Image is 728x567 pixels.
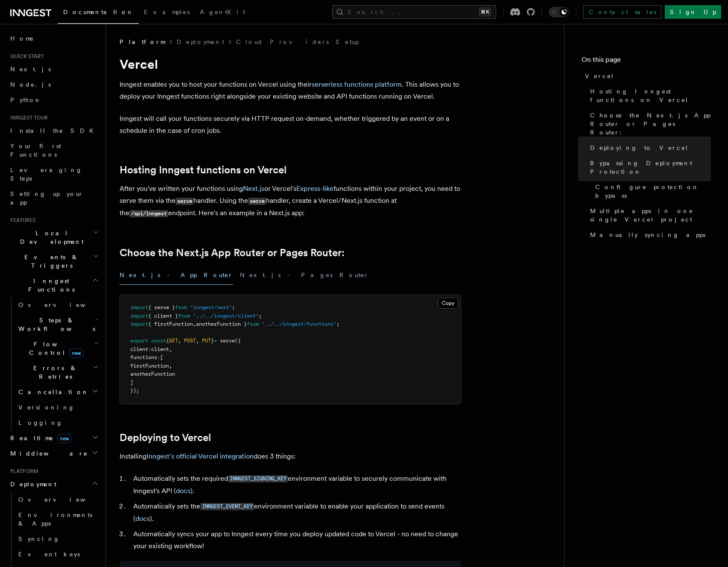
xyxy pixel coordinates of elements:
[18,419,63,426] span: Logging
[7,77,100,92] a: Node.js
[15,360,100,384] button: Errors & Retries
[18,404,75,411] span: Versioning
[587,140,711,155] a: Deploying to Vercel
[7,217,35,224] span: Features
[130,388,139,394] span: });
[7,434,71,442] span: Realtime
[129,210,168,217] code: /api/inngest
[18,301,106,308] span: Overview
[590,207,711,224] span: Multiple apps in one single Vercel project
[131,528,461,552] li: Automatically syncs your app to Inngest every time you deploy updated code to Vercel - no need to...
[130,313,148,319] span: import
[120,79,461,102] p: Inngest enables you to host your functions on Vercel using their . This allows you to deploy your...
[243,184,264,193] a: Next.js
[15,313,100,336] button: Steps & Workflows
[15,415,100,430] a: Logging
[15,316,95,333] span: Steps & Workflows
[549,7,569,17] button: Toggle dark mode
[15,364,93,381] span: Errors & Retries
[235,338,241,344] span: ({
[131,473,461,497] li: Automatically sets the required environment variable to securely communicate with Inngest's API ( ).
[7,61,100,77] a: Next.js
[120,183,461,219] p: After you've written your functions using or Vercel's functions within your project, you need to ...
[247,321,259,327] span: from
[175,198,193,205] code: serve
[200,9,245,15] span: AgentKit
[130,371,175,377] span: anotherFunction
[220,338,235,344] span: serve
[18,551,80,558] span: Event keys
[7,31,100,46] a: Home
[7,186,100,210] a: Setting up your app
[184,338,196,344] span: POST
[232,304,235,310] span: ;
[120,432,211,444] a: Deploying to Vercel
[148,313,178,319] span: { client }
[130,304,148,310] span: import
[139,3,195,23] a: Examples
[7,229,93,246] span: Local Development
[57,434,71,443] span: new
[151,346,169,352] span: client
[15,297,100,313] a: Overview
[131,500,461,525] li: Automatically sets the environment variable to enable your application to send events ( ).
[130,321,148,327] span: import
[148,304,175,310] span: { serve }
[196,321,247,327] span: anotherFunction }
[130,338,148,344] span: export
[7,480,56,488] span: Deployment
[15,400,100,415] a: Versioning
[15,492,100,507] a: Overview
[196,338,199,344] span: ,
[120,113,461,137] p: Inngest will call your functions securely via HTTP request on-demand, whether triggered by an eve...
[336,321,339,327] span: ;
[7,449,88,458] span: Middleware
[166,338,169,344] span: {
[296,184,333,193] a: Express-like
[7,297,100,430] div: Inngest Functions
[176,487,190,495] a: docs
[146,452,254,460] a: Inngest's official Vercel integration
[15,507,100,531] a: Environments & Apps
[120,266,233,285] button: Next.js - App Router
[135,514,150,523] a: docs
[587,108,711,140] a: Choose the Next.js App Router or Pages Router:
[120,56,461,72] h1: Vercel
[228,474,288,482] a: INNGEST_SIGNING_KEY
[248,198,266,205] code: serve
[259,313,262,319] span: ;
[7,53,44,60] span: Quick start
[10,127,99,134] span: Install the SDK
[195,3,250,23] a: AgentKit
[130,380,133,386] span: ]
[120,450,461,462] p: Installing does 3 things:
[157,354,160,360] span: :
[7,114,48,121] span: Inngest tour
[130,346,148,352] span: client
[7,277,92,294] span: Inngest Functions
[10,96,41,103] span: Python
[177,38,224,46] a: Deployment
[240,266,369,285] button: Next.js - Pages Router
[169,363,172,369] span: ,
[10,167,82,182] span: Leveraging Steps
[15,336,100,360] button: Flow Controlnew
[211,338,214,344] span: }
[120,247,345,259] a: Choose the Next.js App Router or Pages Router:
[587,203,711,227] a: Multiple apps in one single Vercel project
[585,72,614,80] span: Vercel
[178,338,181,344] span: ,
[15,547,100,562] a: Event keys
[590,111,711,137] span: Choose the Next.js App Router or Pages Router:
[58,3,139,24] a: Documentation
[15,384,100,400] button: Cancellation
[193,321,196,327] span: ,
[169,338,178,344] span: GET
[665,5,721,19] a: Sign Up
[228,475,288,482] code: INNGEST_SIGNING_KEY
[193,313,259,319] span: "../../inngest/client"
[7,225,100,249] button: Local Development
[10,66,51,73] span: Next.js
[15,340,94,357] span: Flow Control
[15,531,100,547] a: Syncing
